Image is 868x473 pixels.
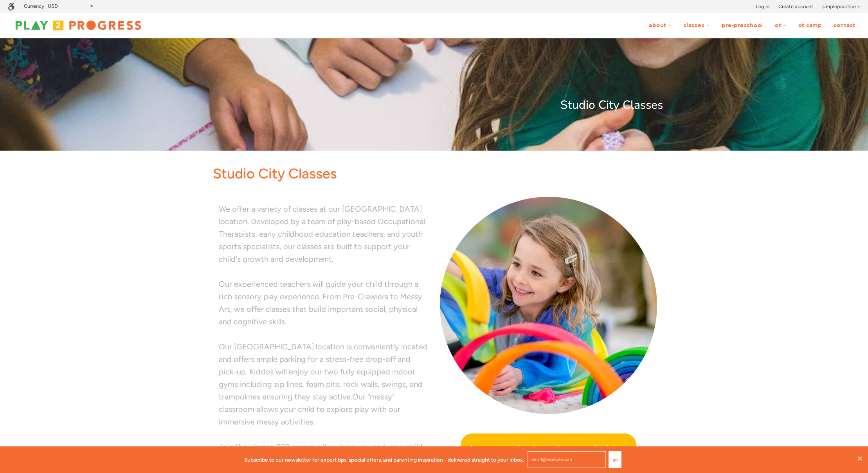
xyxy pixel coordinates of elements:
[461,433,636,463] a: Learn more about our classes and pricing.
[219,340,428,428] p: Our [GEOGRAPHIC_DATA] location is conveniently located and offers ample parking for a stress-free...
[219,392,400,426] span: Our "messy" classroom allows your child to explore play with our immersive messy activities.
[717,18,768,33] a: Pre-Preschool
[609,451,621,468] button: Go
[470,441,627,455] span: Learn more about our classes and pricing.
[778,3,813,11] a: Create account
[822,3,860,11] a: simplepractice >
[644,18,677,33] a: About
[528,451,606,468] input: email@example.com
[8,18,149,33] img: Play2Progress logo
[756,3,769,11] a: Log in
[793,18,827,33] a: OT Camp
[213,162,663,185] p: Studio City Classes
[24,3,44,9] label: Currency
[219,278,428,328] p: Our experienced teachers will guide your child through a rich sensory play experience. From Pre-C...
[770,18,792,33] a: OT
[219,203,428,265] p: We offer a variety of classes at our [GEOGRAPHIC_DATA] location. Developed by a team of play-base...
[244,455,524,464] p: Subscribe to our newsletter for expert tips, special offers, and parenting inspiration - delivere...
[205,96,663,115] p: Studio City Classes
[828,18,860,33] a: Contact
[678,18,715,33] a: Classes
